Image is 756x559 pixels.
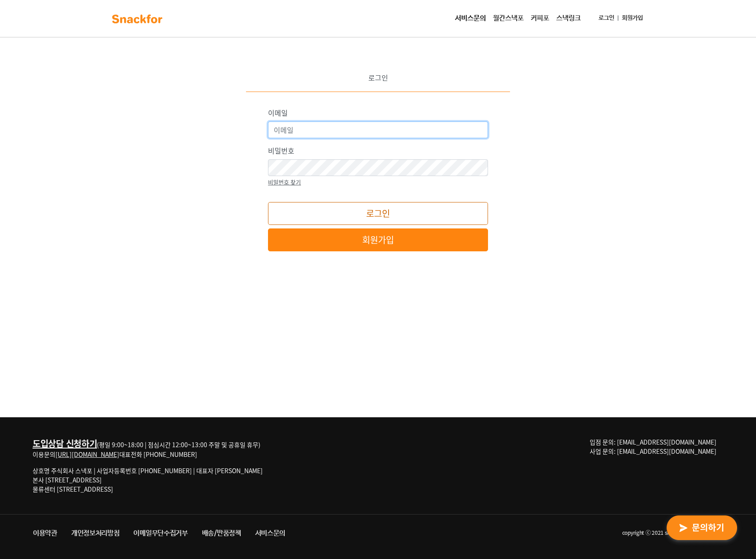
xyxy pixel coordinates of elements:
a: 스낵링크 [553,10,584,27]
div: (평일 9:00~18:00 | 점심시간 12:00~13:00 주말 및 공휴일 휴무) 이용문의 대표전화 [PHONE_NUMBER] [33,438,263,459]
input: 이메일 [268,121,488,138]
a: 로그인 [595,10,618,26]
span: 홈 [28,292,33,299]
a: 홈 [3,279,58,301]
a: 설정 [114,279,169,301]
a: 대화 [58,279,114,301]
label: 이메일 [268,107,288,118]
a: 서비스문의 [248,526,293,541]
a: 서비스문의 [451,10,489,27]
button: 로그인 [268,202,488,225]
a: 회원가입 [618,10,646,26]
img: background-main-color.svg [110,12,165,26]
a: 배송/반품정책 [195,526,248,541]
small: 비밀번호 찾기 [268,178,301,186]
a: 이메일무단수집거부 [126,526,195,541]
a: 개인정보처리방침 [64,526,127,541]
a: 월간스낵포 [489,10,527,27]
a: 도입상담 신청하기 [33,437,97,450]
label: 비밀번호 [268,145,294,156]
span: 입점 문의: [EMAIL_ADDRESS][DOMAIN_NAME] 사업 문의: [EMAIL_ADDRESS][DOMAIN_NAME] [590,438,716,456]
a: 커피포 [527,10,553,27]
span: 설정 [136,292,147,299]
a: 이용약관 [26,526,64,541]
a: [URL][DOMAIN_NAME] [55,450,119,459]
li: copyright ⓒ 2021 snackfor all rights reserved. [292,526,730,541]
a: 비밀번호 찾기 [268,176,301,187]
div: 로그인 [246,72,510,92]
a: 회원가입 [268,228,488,251]
p: 상호명 주식회사 스낵포 | 사업자등록번호 [PHONE_NUMBER] | 대표자 [PERSON_NAME] 본사 [STREET_ADDRESS] 물류센터 [STREET_ADDRESS] [33,466,263,494]
span: 대화 [81,293,91,300]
